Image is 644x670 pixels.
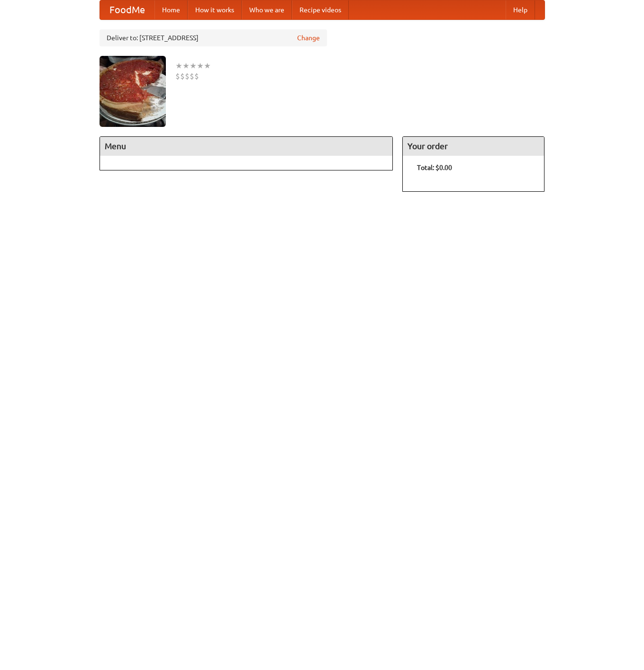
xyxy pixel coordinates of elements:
li: $ [190,71,194,81]
li: ★ [182,61,190,71]
img: angular.jpg [100,56,166,127]
li: ★ [175,61,182,71]
h4: Menu [100,137,393,156]
li: ★ [197,61,204,71]
li: ★ [204,61,211,71]
a: How it works [188,0,242,19]
a: Change [297,33,320,43]
a: Help [506,0,535,19]
a: FoodMe [100,0,154,19]
b: Total: $0.00 [417,164,452,171]
li: $ [185,71,190,81]
li: $ [194,71,199,81]
li: $ [175,71,180,81]
li: $ [180,71,185,81]
a: Recipe videos [292,0,349,19]
a: Who we are [242,0,292,19]
a: Home [154,0,188,19]
li: ★ [190,61,197,71]
h4: Your order [403,137,544,156]
div: Deliver to: [STREET_ADDRESS] [100,29,327,46]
